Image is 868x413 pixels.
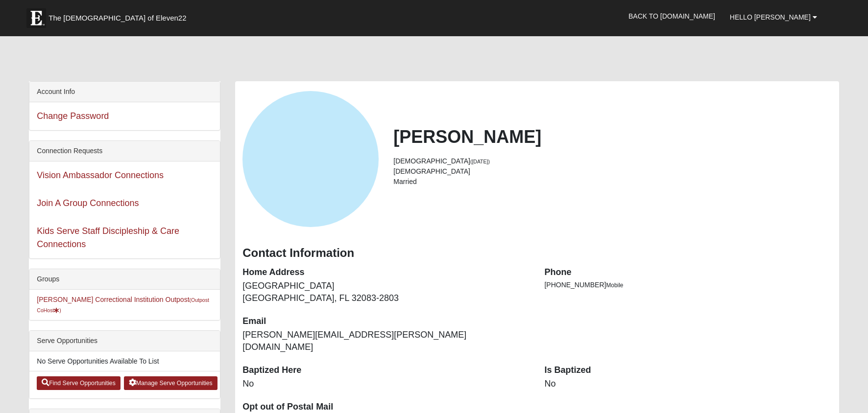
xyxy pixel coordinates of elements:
dt: Home Address [242,266,530,279]
a: Back to [DOMAIN_NAME] [621,4,723,28]
a: Kids Serve Staff Discipleship & Care Connections [37,226,179,249]
a: [PERSON_NAME] Correctional Institution Outpost(Outpost CoHost) [37,296,209,314]
small: ([DATE]) [470,159,490,164]
span: Hello [PERSON_NAME] [730,13,811,21]
a: The [DEMOGRAPHIC_DATA] of Eleven22 [22,3,217,28]
div: Serve Opportunities [29,331,220,351]
dd: [GEOGRAPHIC_DATA] [GEOGRAPHIC_DATA], FL 32083-2803 [242,280,530,305]
a: Find Serve Opportunities [37,376,121,390]
a: Manage Serve Opportunities [124,376,217,390]
li: [DEMOGRAPHIC_DATA] [393,166,831,177]
img: Eleven22 logo [26,8,46,28]
dt: Phone [544,266,831,279]
dd: [PERSON_NAME][EMAIL_ADDRESS][PERSON_NAME][DOMAIN_NAME] [242,329,530,354]
dt: Email [242,315,530,328]
dd: No [544,378,831,390]
div: Connection Requests [29,141,220,161]
a: Vision Ambassador Connections [37,170,164,180]
li: [PHONE_NUMBER] [544,280,831,290]
a: Join A Group Connections [37,198,139,208]
dd: No [242,378,530,390]
span: Mobile [606,282,623,289]
div: Groups [29,269,220,290]
a: Change Password [37,111,109,121]
a: View Fullsize Photo [242,91,379,227]
dt: Is Baptized [544,364,831,377]
li: [DEMOGRAPHIC_DATA] [393,156,831,166]
h3: Contact Information [242,246,832,260]
li: No Serve Opportunities Available To List [29,351,220,371]
h2: [PERSON_NAME] [393,126,831,147]
a: Hello [PERSON_NAME] [723,5,824,29]
div: Account Info [29,82,220,102]
small: (Outpost CoHost ) [37,297,209,313]
span: The [DEMOGRAPHIC_DATA] of Eleven22 [48,13,186,23]
li: Married [393,177,831,187]
dt: Baptized Here [242,364,530,377]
